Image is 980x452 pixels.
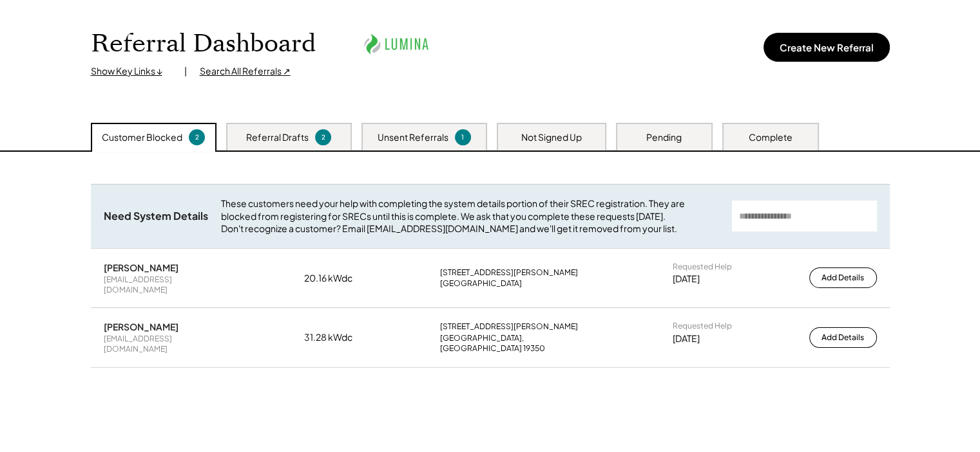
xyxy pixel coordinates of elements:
div: [EMAIL_ADDRESS][DOMAIN_NAME] [104,275,233,294]
div: [STREET_ADDRESS][PERSON_NAME] [440,267,578,278]
h1: Referral Dashboard [91,29,316,59]
div: Pending [646,131,682,144]
div: Search All Referrals ↗ [200,65,291,78]
div: [GEOGRAPHIC_DATA] [440,278,522,289]
button: Add Details [809,267,877,288]
div: 31.28 kWdc [304,331,369,344]
div: [PERSON_NAME] [104,321,178,332]
div: Unsent Referrals [378,131,448,144]
div: Requested Help [673,262,732,272]
button: Add Details [809,327,877,348]
img: lumina.png [361,26,432,62]
div: 20.16 kWdc [304,272,369,285]
div: [DATE] [673,332,700,345]
button: Create New Referral [764,33,890,62]
div: 1 [457,132,469,142]
div: [STREET_ADDRESS][PERSON_NAME] [440,321,578,332]
div: Complete [749,131,793,144]
div: Referral Drafts [246,131,309,144]
div: Show Key Links ↓ [91,65,171,78]
div: [PERSON_NAME] [104,262,178,273]
div: Not Signed Up [521,131,582,144]
div: [DATE] [673,273,700,285]
div: Customer Blocked [102,131,182,144]
div: Requested Help [673,321,732,331]
div: [GEOGRAPHIC_DATA], [GEOGRAPHIC_DATA] 19350 [440,333,601,353]
div: | [184,65,187,78]
div: [EMAIL_ADDRESS][DOMAIN_NAME] [104,334,233,354]
div: 2 [191,132,203,142]
div: Need System Details [104,210,208,223]
div: These customers need your help with completing the system details portion of their SREC registrat... [221,197,719,235]
div: 2 [317,132,329,142]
